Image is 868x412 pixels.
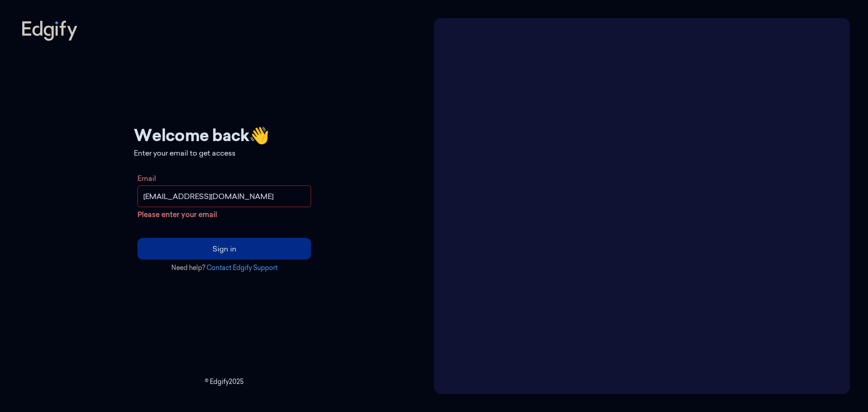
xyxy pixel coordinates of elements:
[134,123,315,147] h1: Welcome back 👋
[207,264,278,272] a: Contact Edgify Support
[134,147,315,158] p: Enter your email to get access
[137,174,156,183] label: Email
[137,209,311,220] p: Please enter your email
[137,185,311,207] input: name@example.com
[134,263,315,273] p: Need help?
[137,238,311,260] button: Sign in
[18,377,430,387] p: © Edgify 2025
